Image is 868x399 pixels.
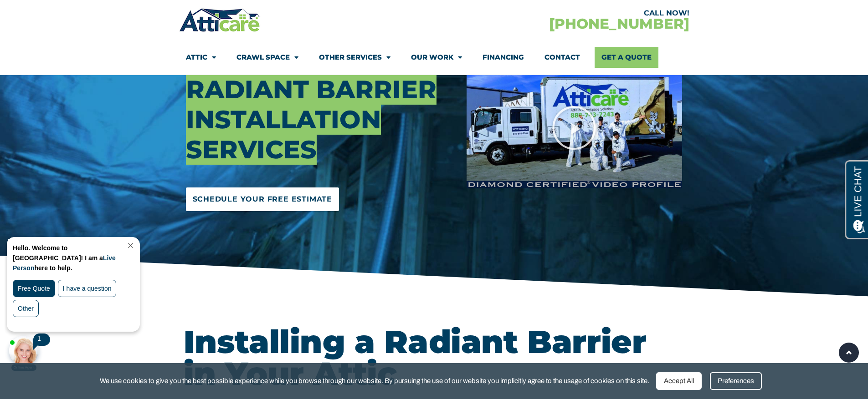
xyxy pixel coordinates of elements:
[186,47,683,68] nav: Menu
[184,326,685,389] h2: Installing a Radiant Barrier in Your Attic
[186,47,216,68] a: Attic
[100,375,649,387] span: We use cookies to give you the best possible experience while you browse through our website. By ...
[236,47,298,68] a: Crawl Space
[193,192,333,207] span: Schedule Your Free Estimate
[22,7,73,19] span: Opens a chat window
[319,47,390,68] a: Other Services
[656,372,702,390] div: Accept All
[186,74,437,165] span: Radiant Barrier Installation Services
[434,10,689,17] div: CALL NOW!
[186,187,339,211] a: Schedule Your Free Estimate
[595,47,658,68] a: Get A Quote
[411,47,462,68] a: Our Work
[483,47,524,68] a: Financing
[551,105,597,151] div: Play Video
[710,372,762,390] div: Preferences
[186,45,453,165] h3: Professional
[544,47,580,68] a: Contact
[5,235,150,372] iframe: Chat Invitation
